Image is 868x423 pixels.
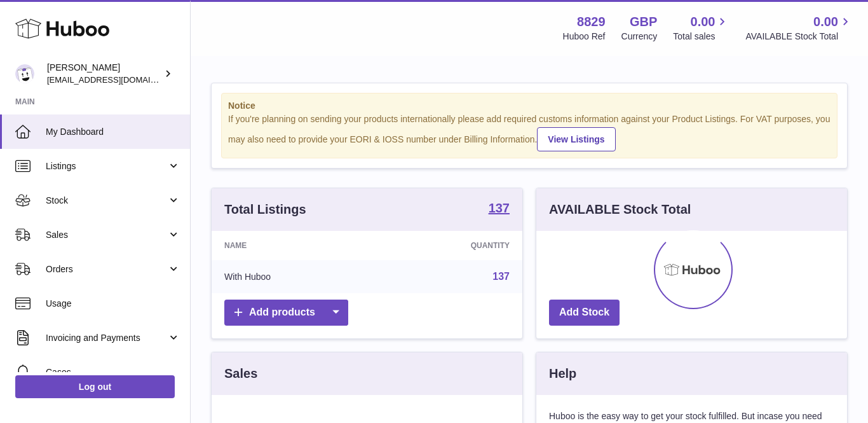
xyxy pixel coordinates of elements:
h3: Sales [224,365,257,382]
span: Usage [46,298,180,310]
th: Quantity [376,231,522,260]
strong: GBP [630,13,657,31]
span: AVAILABLE Stock Total [745,31,853,43]
span: [EMAIL_ADDRESS][DOMAIN_NAME] [47,74,187,85]
h3: AVAILABLE Stock Total [549,201,691,218]
div: If you're planning on sending your products internationally please add required customs informati... [228,113,831,151]
a: 137 [489,202,510,217]
a: Log out [15,375,175,398]
span: Invoicing and Payments [46,332,167,344]
a: View Listings [537,127,615,151]
img: commandes@kpmatech.com [15,64,34,83]
a: Add products [224,300,348,326]
th: Name [212,231,376,260]
span: Stock [46,195,167,207]
a: 137 [492,271,510,282]
span: 0.00 [813,13,838,31]
span: My Dashboard [46,126,180,138]
span: Total sales [673,31,729,43]
h3: Help [549,365,576,382]
div: [PERSON_NAME] [47,62,161,86]
strong: 137 [489,202,510,214]
span: Sales [46,229,167,241]
td: With Huboo [212,260,376,293]
span: 0.00 [691,13,715,31]
span: Listings [46,160,167,172]
div: Currency [621,31,658,43]
a: 0.00 Total sales [673,13,729,43]
a: Add Stock [549,300,620,326]
h3: Total Listings [224,201,306,218]
div: Huboo Ref [563,31,606,43]
span: Orders [46,263,167,275]
a: 0.00 AVAILABLE Stock Total [745,13,853,43]
span: Cases [46,366,180,378]
strong: 8829 [577,13,606,31]
strong: Notice [228,100,831,112]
